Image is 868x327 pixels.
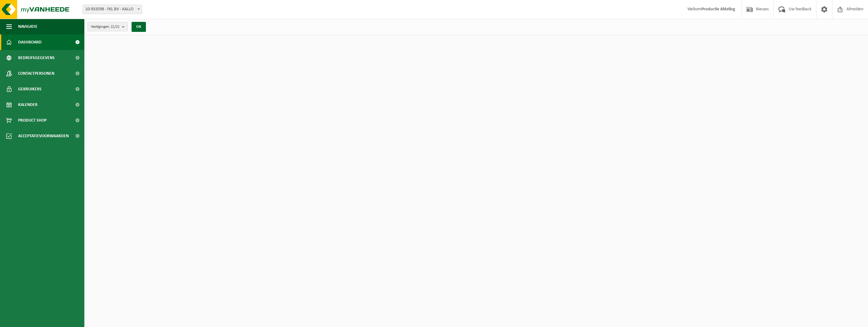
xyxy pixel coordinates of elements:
count: (2/2) [111,25,119,29]
button: OK [132,22,146,32]
span: Bedrijfsgegevens [18,50,55,66]
span: Contactpersonen [18,66,54,81]
span: Gebruikers [18,81,42,97]
button: Vestigingen(2/2) [87,22,128,31]
span: 10-933598 - FKL BV - KALLO [82,5,142,14]
span: Product Shop [18,113,47,128]
strong: Productie Afdeling [701,7,735,12]
span: Kalender [18,97,37,113]
span: Acceptatievoorwaarden [18,128,69,144]
span: Vestigingen [91,22,119,32]
span: 10-933598 - FKL BV - KALLO [83,5,142,14]
span: Dashboard [18,34,42,50]
span: Navigatie [18,19,37,34]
